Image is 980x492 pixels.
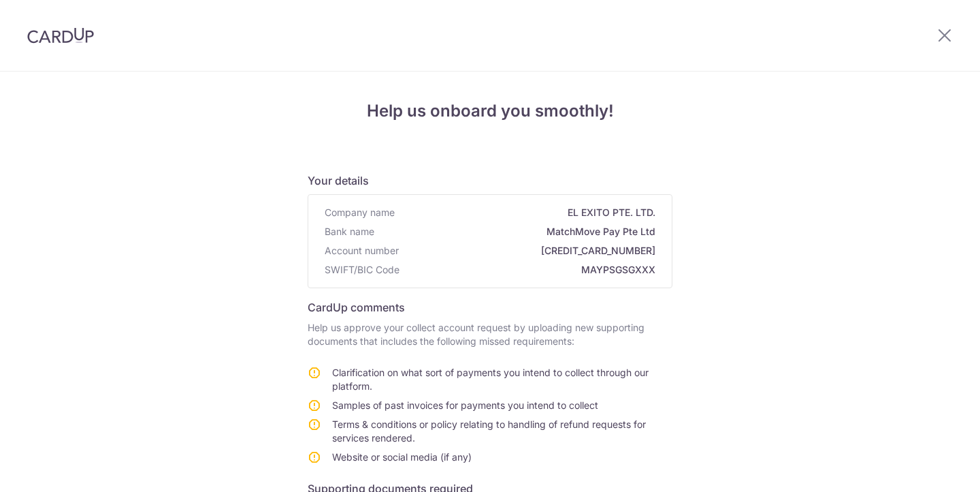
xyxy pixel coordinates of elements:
[325,206,395,219] span: Company name
[400,206,655,219] span: EL EXITO PTE. LTD.
[332,367,649,392] span: Clarification on what sort of payments you intend to collect through our platform.
[332,399,598,411] span: Samples of past invoices for payments you intend to collect
[27,27,94,44] img: CardUp
[325,263,399,277] span: SWIFT/BIC Code
[332,451,472,463] span: Website or social media (if any)
[308,299,672,316] h6: CardUp comments
[380,225,655,239] span: MatchMove Pay Pte Ltd
[332,418,646,444] span: Terms & conditions or policy relating to handling of refund requests for services rendered.
[404,244,655,258] span: [CREDIT_CARD_NUMBER]
[308,321,672,348] p: Help us approve your collect account request by uploading new supporting documents that includes ...
[308,99,672,123] h4: Help us onboard you smoothly!
[308,172,672,189] h6: Your details
[325,225,374,239] span: Bank name
[405,263,655,277] span: MAYPSGSGXXX
[325,244,399,258] span: Account number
